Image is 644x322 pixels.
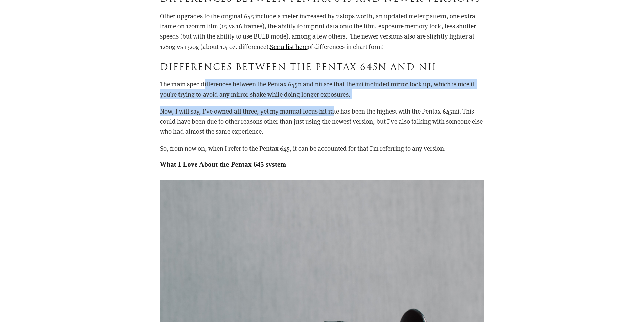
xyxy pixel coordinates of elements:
p: Other upgrades to the original 645 include a meter increased by 2 stops worth, an updated meter p... [160,11,484,52]
p: The main spec differences between the Pentax 645n and nii are that the nii included mirror lock u... [160,79,484,100]
a: See a list here [270,42,308,51]
strong: What I Love About the Pentax 645 system [160,160,286,168]
p: So, from now on, when I refer to the Pentax 645, it can be accounted for that I’m referring to an... [160,143,484,153]
p: Now, I will say, I’ve owned all three, yet my manual focus hit-rate has been the highest with the... [160,106,484,137]
h3: differences between the Pentax 645n and nii [160,60,484,75]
